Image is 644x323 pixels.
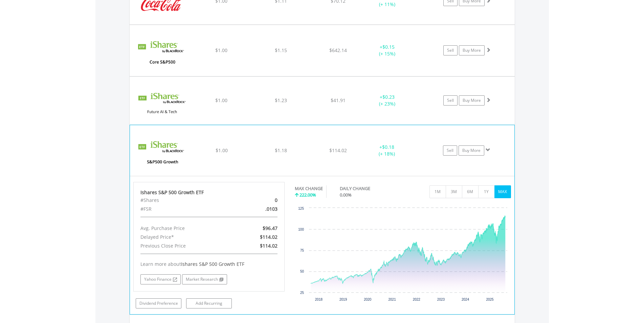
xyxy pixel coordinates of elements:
[300,291,304,295] text: 25
[234,196,283,205] div: 0
[181,261,244,267] span: Ishares S&P 500 Growth ETF
[260,243,277,249] span: $114.02
[216,147,228,154] span: $1.00
[429,185,446,198] button: 1M
[331,97,346,103] span: $41.91
[295,185,323,192] div: MAX CHANGE
[443,45,458,55] a: Sell
[329,47,347,53] span: $642.14
[135,233,234,241] div: Delayed Price*
[459,95,485,106] a: Buy More
[135,196,234,205] div: #Shares
[140,274,181,284] a: Yahoo Finance
[437,298,445,301] text: 2023
[443,145,457,156] a: Sell
[362,44,413,57] div: + (+ 15%)
[215,47,227,53] span: $1.00
[136,298,181,308] a: Dividend Preference
[494,185,511,198] button: MAX
[362,94,413,107] div: + (+ 23%)
[443,95,458,106] a: Sell
[382,44,395,50] span: $0.15
[299,192,316,198] span: 222.00%
[446,185,462,198] button: 3M
[275,47,287,53] span: $1.15
[462,298,469,301] text: 2024
[459,145,484,156] a: Buy More
[382,94,395,100] span: $0.23
[462,185,479,198] button: 6M
[295,205,511,306] svg: Interactive chart
[339,298,347,301] text: 2019
[361,144,412,157] div: + (+ 18%)
[140,189,278,196] div: Ishares S&P 500 Growth ETF
[295,205,511,306] div: Chart. Highcharts interactive chart.
[275,97,287,103] span: $1.23
[300,270,304,273] text: 50
[140,261,278,268] div: Learn more about
[382,144,394,150] span: $0.18
[388,298,396,301] text: 2021
[478,185,495,198] button: 1Y
[315,298,323,301] text: 2018
[340,192,352,198] span: 0.00%
[215,97,227,103] span: $1.00
[275,147,287,154] span: $1.18
[260,234,277,240] span: $114.02
[298,207,304,210] text: 125
[133,33,191,74] img: EQU.US.IVV.png
[135,224,234,233] div: Avg. Purchase Price
[182,274,227,284] a: Market Research
[329,147,347,154] span: $114.02
[234,205,283,213] div: .0103
[300,249,304,252] text: 75
[133,85,191,123] img: EQU.US.ARTY.png
[133,134,192,174] img: EQU.US.IVW.png
[263,225,277,231] span: $96.47
[459,45,485,55] a: Buy More
[486,298,494,301] text: 2025
[298,228,304,231] text: 100
[364,298,372,301] text: 2020
[413,298,421,301] text: 2022
[135,205,234,213] div: #FSR
[340,185,394,192] div: DAILY CHANGE
[135,241,234,250] div: Previous Close Price
[186,298,232,308] a: Add Recurring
